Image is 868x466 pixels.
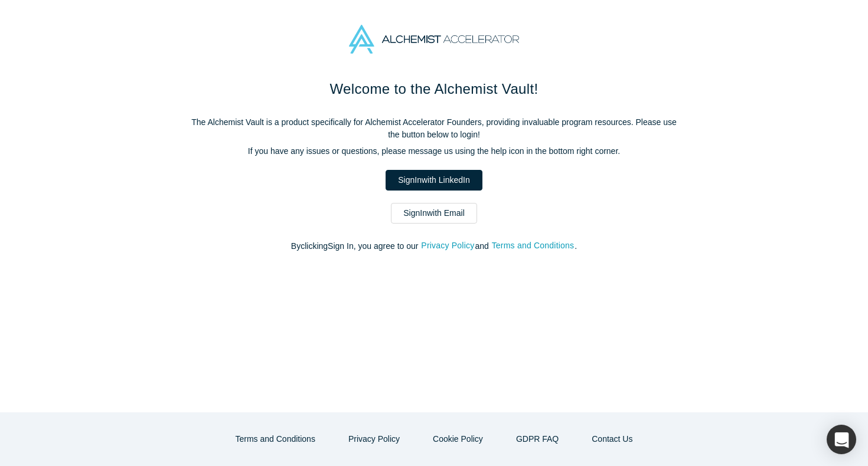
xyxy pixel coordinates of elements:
[420,239,475,252] button: Privacy Policy
[504,429,571,449] a: GDPR FAQ
[491,239,575,252] button: Terms and Conditions
[223,429,328,449] button: Terms and Conditions
[420,429,495,449] button: Cookie Policy
[186,78,682,100] h1: Welcome to the Alchemist Vault!
[391,203,477,224] a: SignInwith Email
[579,429,645,449] a: Contact Us
[336,429,412,449] button: Privacy Policy
[386,170,482,191] a: SignInwith LinkedIn
[186,240,682,252] p: By clicking Sign In , you agree to our and .
[186,145,682,157] p: If you have any issues or questions, please message us using the help icon in the bottom right co...
[186,116,682,141] p: The Alchemist Vault is a product specifically for Alchemist Accelerator Founders, providing inval...
[349,25,519,54] img: Alchemist Accelerator Logo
